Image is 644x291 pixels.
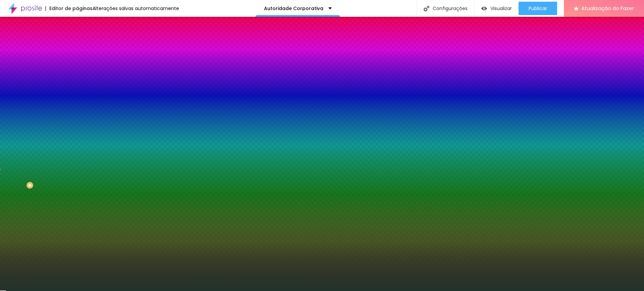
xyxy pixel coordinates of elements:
font: Atualização do Fazer [581,5,634,12]
button: Publicar [519,2,557,15]
button: Visualizar [475,2,519,15]
font: Alterações salvas automaticamente [93,5,179,12]
img: Ícone [424,6,429,11]
font: Editor de páginas [49,5,93,12]
font: Autoridade Corporativa [264,5,323,12]
font: Configurações [433,5,468,12]
img: view-1.svg [481,6,487,11]
font: Visualizar [490,5,512,12]
font: Publicar [529,5,547,12]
